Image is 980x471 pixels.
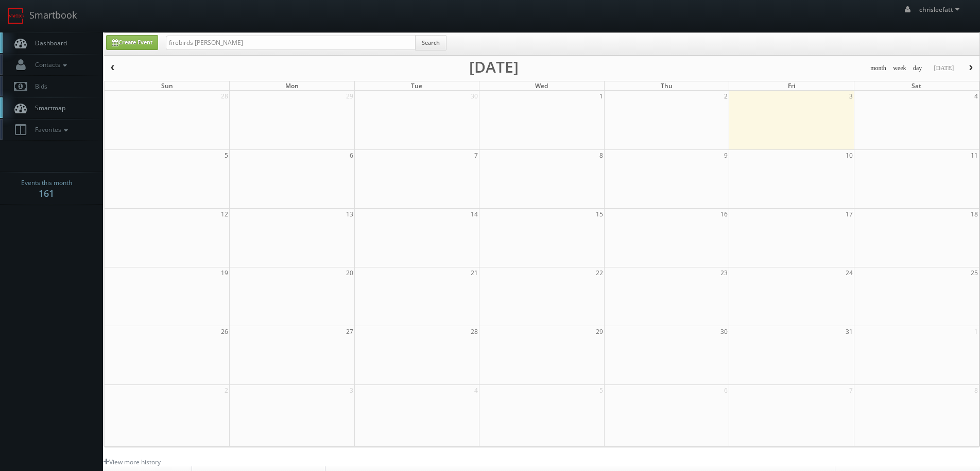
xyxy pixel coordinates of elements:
span: 20 [345,267,354,278]
span: chrisleefatt [919,5,962,14]
span: 22 [595,267,604,278]
span: 13 [345,209,354,220]
button: Search [415,35,446,51]
span: Bids [30,82,47,91]
span: 27 [345,326,354,337]
span: 28 [220,91,229,102]
span: 15 [595,209,604,220]
span: 1 [598,91,604,102]
img: smartbook-logo.png [8,8,24,24]
span: Mon [285,81,299,90]
span: Events this month [21,178,72,188]
span: 7 [473,150,479,161]
span: 2 [723,91,729,102]
span: 8 [598,150,604,161]
span: 3 [848,91,854,102]
span: 17 [845,209,854,220]
button: [DATE] [930,62,957,75]
span: 4 [473,385,479,396]
a: Create Event [106,35,158,50]
span: 16 [719,209,729,220]
span: 19 [220,267,229,278]
span: 31 [845,326,854,337]
span: Smartmap [30,104,65,112]
span: 25 [970,267,979,278]
span: 12 [220,209,229,220]
button: month [867,62,890,75]
span: Wed [535,81,548,90]
span: 5 [598,385,604,396]
span: 14 [470,209,479,220]
span: 30 [470,91,479,102]
span: 5 [223,150,229,161]
strong: 161 [39,187,54,199]
button: week [889,62,910,75]
h2: [DATE] [469,62,519,72]
span: Tue [411,81,422,90]
span: Favorites [30,125,71,134]
span: 30 [719,326,729,337]
span: 11 [970,150,979,161]
span: Thu [661,81,673,90]
span: 29 [345,91,354,102]
span: 10 [845,150,854,161]
span: 6 [723,385,729,396]
a: View more history [104,458,161,466]
span: Sat [912,81,921,90]
span: 28 [470,326,479,337]
span: 8 [973,385,979,396]
span: 4 [973,91,979,102]
span: 29 [595,326,604,337]
span: Contacts [30,60,70,69]
span: 1 [973,326,979,337]
span: 7 [848,385,854,396]
span: 23 [719,267,729,278]
span: 3 [349,385,354,396]
span: Fri [788,81,795,90]
span: 24 [845,267,854,278]
span: 18 [970,209,979,220]
span: 6 [349,150,354,161]
span: Dashboard [30,39,67,47]
span: 9 [723,150,729,161]
span: 2 [223,385,229,396]
span: 21 [470,267,479,278]
span: Sun [161,81,173,90]
button: day [909,62,926,75]
input: Search for Events [166,36,416,50]
span: 26 [220,326,229,337]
